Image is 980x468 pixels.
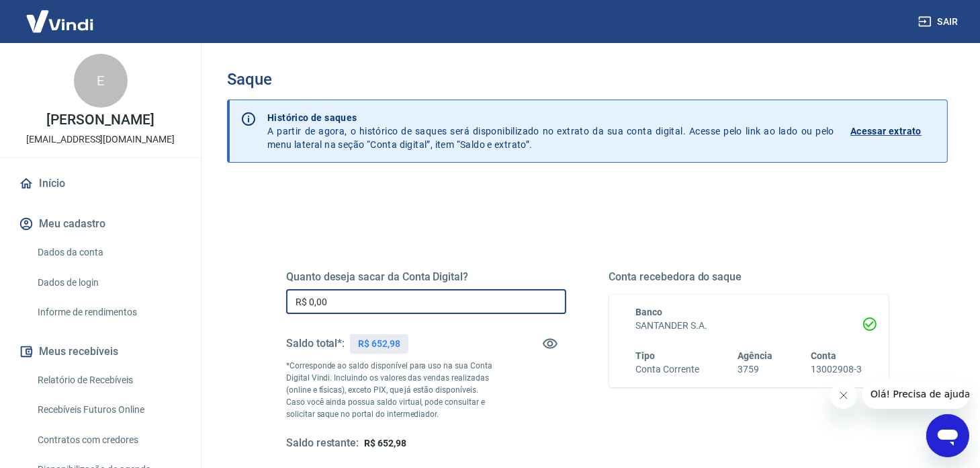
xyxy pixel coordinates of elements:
button: Meus recebíveis [16,337,185,366]
h5: Saldo total*: [286,337,345,350]
p: Histórico de saques [267,111,834,124]
h6: SANTANDER S.A. [636,319,862,333]
p: *Corresponde ao saldo disponível para uso na sua Conta Digital Vindi. Incluindo os valores das ve... [286,360,496,420]
a: Dados de login [32,269,185,297]
p: [PERSON_NAME] [46,113,154,127]
p: R$ 652,98 [358,337,400,351]
h5: Saldo restante: [286,436,359,451]
button: Sair [916,9,964,34]
span: R$ 652,98 [364,438,406,448]
span: Conta [811,350,836,361]
iframe: Fechar mensagem [830,382,857,409]
img: Vindi [16,1,103,42]
h6: 13002908-3 [811,362,862,377]
a: Informe de rendimentos [32,299,185,326]
a: Relatório de Recebíveis [32,366,185,394]
iframe: Botão para abrir a janela de mensagens [926,414,969,457]
button: Meu cadastro [16,209,185,239]
span: Tipo [636,350,656,361]
p: Acessar extrato [850,124,922,138]
span: Olá! Precisa de ajuda? [8,9,113,20]
div: E [74,54,128,108]
iframe: Mensagem da empresa [862,379,969,409]
span: Agência [738,350,772,361]
h5: Quanto deseja sacar da Conta Digital? [286,270,566,284]
h6: Conta Corrente [636,362,699,377]
h6: 3759 [738,362,772,377]
a: Recebíveis Futuros Online [32,396,185,424]
a: Dados da conta [32,239,185,266]
p: A partir de agora, o histórico de saques será disponibilizado no extrato da sua conta digital. Ac... [267,111,834,151]
h3: Saque [227,70,948,89]
a: Início [16,169,185,198]
p: [EMAIL_ADDRESS][DOMAIN_NAME] [26,132,175,147]
a: Contratos com credores [32,426,185,454]
h5: Conta recebedora do saque [609,270,889,284]
span: Banco [636,307,663,317]
a: Acessar extrato [850,111,936,151]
